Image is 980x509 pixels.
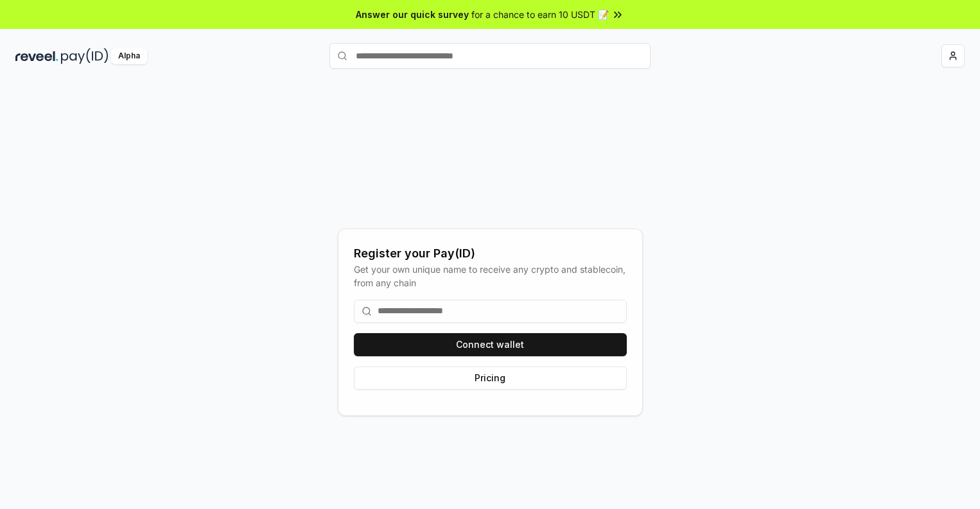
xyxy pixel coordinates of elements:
div: Register your Pay(ID) [354,245,627,263]
div: Get your own unique name to receive any crypto and stablecoin, from any chain [354,263,627,289]
div: Alpha [111,48,147,64]
img: pay_id [61,48,109,64]
button: Pricing [354,367,627,390]
span: Answer our quick survey [356,8,469,21]
span: for a chance to earn 10 USDT 📝 [471,8,609,21]
button: Connect wallet [354,333,627,356]
img: reveel_dark [15,48,58,64]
